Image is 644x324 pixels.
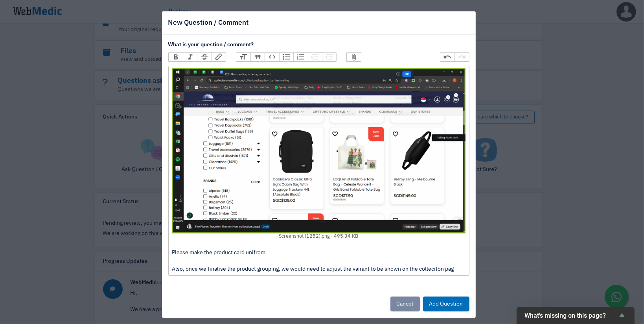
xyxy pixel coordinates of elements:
button: Quote [250,53,265,61]
button: Cancel [390,297,420,311]
span: Screenshot (1252).png [279,234,330,239]
button: Decrease Level [308,53,322,61]
button: Bold [169,53,183,61]
button: Add Question [423,297,469,311]
a: Screenshot (1252).png 495.34 KB [172,148,466,239]
button: Code [265,53,279,61]
button: Strikethrough [197,53,211,61]
strong: What is your question / comment? [168,42,254,47]
button: Bullets [279,53,293,61]
span: What's missing on this page? [524,312,617,319]
button: Link [212,53,226,61]
button: Attach Files [347,53,361,61]
button: Show survey - What's missing on this page? [524,311,627,320]
button: Italic [183,53,197,61]
button: Heading [236,53,250,61]
img: task-upload-1759483526.png [172,68,466,233]
button: Increase Level [322,53,336,61]
h5: New Question / Comment [168,18,249,28]
button: Redo [454,53,469,61]
div: Please make the product card unifrom Also, once we finalise the product grouping, we would need t... [172,68,466,273]
span: 495.34 KB [331,234,359,239]
button: Undo [440,53,454,61]
button: Numbers [293,53,307,61]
